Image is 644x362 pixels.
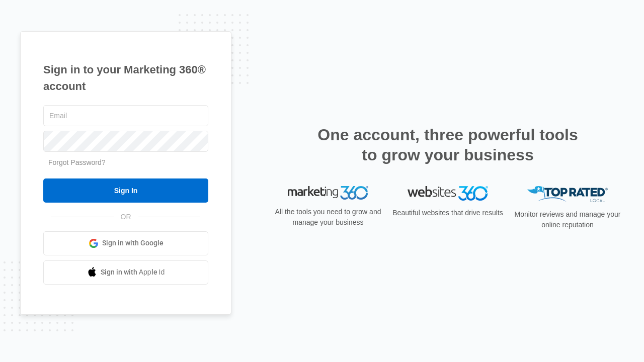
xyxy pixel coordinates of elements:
[114,212,138,222] span: OR
[43,231,208,255] a: Sign in with Google
[272,207,384,228] p: All the tools you need to grow and manage your business
[391,208,504,218] p: Beautiful websites that drive results
[101,267,165,278] span: Sign in with Apple Id
[48,158,106,166] a: Forgot Password?
[527,186,608,203] img: Top Rated Local
[43,105,208,126] input: Email
[102,238,164,248] span: Sign in with Google
[43,61,208,95] h1: Sign in to your Marketing 360® account
[43,260,208,285] a: Sign in with Apple Id
[314,125,581,165] h2: One account, three powerful tools to grow your business
[288,186,368,200] img: Marketing 360
[408,186,488,201] img: Websites 360
[511,209,624,230] p: Monitor reviews and manage your online reputation
[43,178,208,203] input: Sign In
